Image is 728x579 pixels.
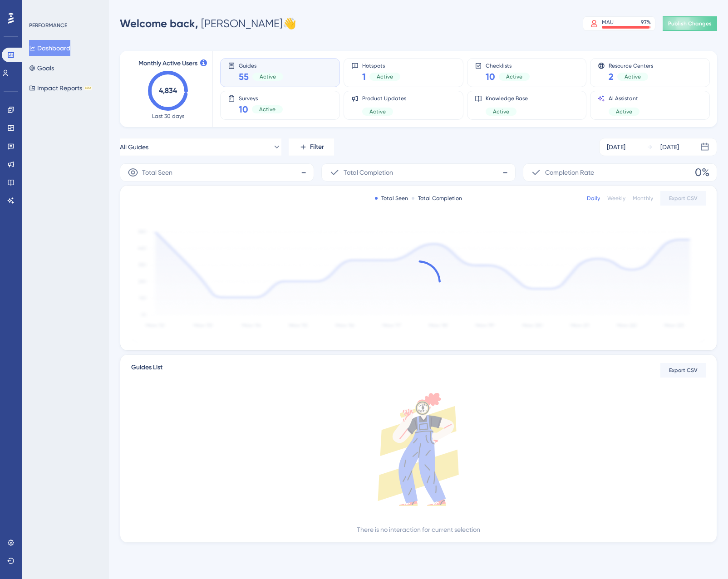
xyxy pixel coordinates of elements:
[486,62,530,69] span: Checklists
[239,103,248,116] span: 10
[412,195,462,202] div: Total Completion
[120,17,198,30] span: Welcome back,
[609,70,614,83] span: 2
[486,70,495,83] span: 10
[625,73,641,80] span: Active
[131,362,162,378] span: Guides List
[344,167,393,178] span: Total Completion
[669,367,698,374] span: Export CSV
[493,108,509,115] span: Active
[362,62,400,69] span: Hotspots
[239,95,283,101] span: Surveys
[29,22,67,29] div: PERFORMANCE
[289,138,334,156] button: Filter
[602,19,614,26] div: MAU
[362,70,366,83] span: 1
[375,195,408,202] div: Total Seen
[609,62,653,69] span: Resource Centers
[616,108,632,115] span: Active
[120,142,148,152] span: All Guides
[506,73,522,80] span: Active
[486,95,528,102] span: Knowledge Base
[152,113,184,120] span: Last 30 days
[357,524,480,535] div: There is no interaction for current selection
[29,60,54,76] button: Goals
[660,142,679,152] div: [DATE]
[29,40,70,56] button: Dashboard
[260,73,276,80] span: Active
[663,16,717,31] button: Publish Changes
[310,142,324,152] span: Filter
[138,58,197,69] span: Monthly Active Users
[142,167,172,178] span: Total Seen
[239,70,249,83] span: 55
[29,80,92,96] button: Impact ReportsBETA
[660,363,706,378] button: Export CSV
[641,19,651,26] div: 97 %
[502,165,508,180] span: -
[120,16,296,31] div: [PERSON_NAME] 👋
[84,86,92,90] div: BETA
[587,195,600,202] div: Daily
[369,108,386,115] span: Active
[362,95,406,102] span: Product Updates
[633,195,653,202] div: Monthly
[239,62,283,69] span: Guides
[669,195,698,202] span: Export CSV
[259,106,275,113] span: Active
[377,73,393,80] span: Active
[120,138,281,156] button: All Guides
[607,195,625,202] div: Weekly
[660,191,706,206] button: Export CSV
[545,167,594,178] span: Completion Rate
[668,20,712,27] span: Publish Changes
[607,142,625,152] div: [DATE]
[609,95,639,102] span: AI Assistant
[695,165,709,180] span: 0%
[301,165,306,180] span: -
[159,86,177,95] text: 4,834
